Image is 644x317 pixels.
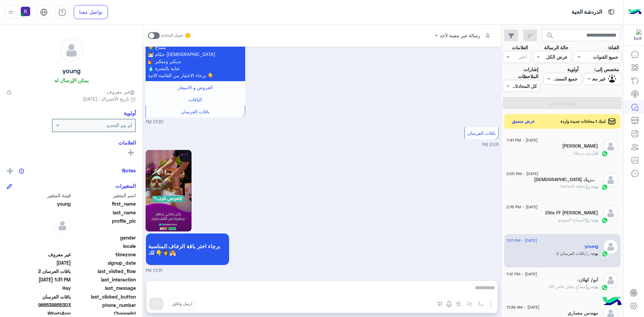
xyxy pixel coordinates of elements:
[74,5,108,19] a: تواصل معنا
[72,217,136,233] span: profile_pic
[62,67,80,75] h5: young
[54,77,89,83] h6: يمكن الإرسال له
[72,192,136,199] span: اسم المتغير
[7,200,71,207] span: young
[19,168,24,174] img: notes
[7,234,71,241] span: null
[7,8,15,16] img: profile
[595,151,598,156] span: انت
[506,271,537,277] span: [DATE] - 1:12 PM
[546,32,554,40] span: search
[72,243,136,250] span: locale
[534,177,598,182] h5: لاإله إلاالله وحده لاشريك
[161,33,183,38] small: تحويل المحادثة
[572,8,602,17] p: الدردشة الحية
[7,276,71,283] span: 2025-08-22T10:31:31.161Z
[7,293,71,300] span: باقات العرسان
[506,237,537,244] span: [DATE] - 1:31 PM
[601,284,608,291] img: WhatsApp
[58,8,66,16] img: tab
[72,209,136,216] span: last_name
[591,251,598,256] span: بوت
[148,243,227,256] span: برجاء اختر باقة الزفاف المناسبة لك 👇🤵👰
[7,168,13,174] img: add
[603,273,618,288] img: defaultAdmin.png
[146,27,245,81] p: 22/8/2025, 1:30 PM
[519,53,528,62] div: اختر
[181,109,210,114] span: باقات العرسان
[556,251,591,256] span: : باقات العرسان 2
[628,5,642,19] img: Logo
[72,268,136,275] span: last_visited_flow
[544,44,569,51] label: حالة الرسالة
[506,171,538,177] span: [DATE] - 2:25 PM
[577,277,598,283] h5: أبو/ كهلان-
[72,200,136,207] span: first_name
[603,172,618,188] img: defaultAdmin.png
[557,217,591,222] span: : المساج السويدي
[115,183,136,189] h6: المتغيرات
[60,39,83,62] img: defaultAdmin.png
[585,244,598,249] h5: young
[7,268,71,275] span: باقات العرسان 2
[601,184,608,191] img: WhatsApp
[124,110,136,116] h6: أولوية
[542,30,558,44] button: search
[146,150,192,231] img: Q2FwdHVyZSAoMTEpLnBuZw%3D%3D.png
[55,5,69,19] a: tab
[506,204,538,210] span: [DATE] - 2:18 PM
[506,137,538,143] span: [DATE] - 7:41 PM
[189,97,202,102] span: الباقات
[591,284,598,289] span: بوت
[7,251,71,258] span: غير معروف
[7,284,71,292] span: Hay
[506,304,539,310] span: [DATE] - 11:39 AM
[482,142,499,147] span: 01:31 PM
[7,310,71,317] span: 2
[503,97,622,109] button: تطبيق الفلاتر
[168,298,196,310] button: ارسل واغلق
[7,140,136,146] h6: العلامات
[7,302,71,309] span: 966539855303
[72,276,136,283] span: last_interaction
[7,243,71,250] span: null
[549,284,591,289] span: : مساج ملكي فاخر VIP
[21,7,30,16] img: userImage
[40,8,48,16] img: tab
[574,151,595,156] span: أرسل مرفقًا
[146,268,162,274] span: 01:31 PM
[503,66,538,80] label: إشارات الملاحظات
[591,184,598,189] span: بوت
[562,143,598,149] h5: Pasha
[72,293,136,300] span: last_clicked_button
[512,44,528,51] label: العلامات
[594,66,619,73] label: مخصص إلى:
[607,8,615,16] img: tab
[560,118,606,124] span: لديك 1 محادثات جديدة واردة
[603,239,618,254] img: defaultAdmin.png
[630,29,642,41] img: 322853014244696
[467,130,496,136] span: باقات العرسان
[545,210,598,216] h5: Elite FF Mushtaq Ahmed
[54,217,71,234] img: defaultAdmin.png
[72,284,136,292] span: last_message
[72,234,136,241] span: gender
[7,259,71,266] span: 2025-08-22T10:27:21.293Z
[7,192,71,199] span: قيمة المتغير
[601,217,608,224] img: WhatsApp
[601,150,608,157] img: WhatsApp
[107,88,136,95] span: غير معروف
[608,44,619,51] label: القناة:
[122,167,136,173] h6: Notes
[600,290,624,314] img: hulul-logo.png
[591,217,598,222] span: بوت
[603,139,618,154] img: defaultAdmin.png
[560,184,591,189] span: : Default reply
[72,310,136,317] span: ChannelId
[567,66,579,73] label: أولوية
[72,302,136,309] span: phone_number
[568,310,598,316] h5: مهندس معماري
[178,85,213,90] span: العروض و الاسعار
[603,206,618,221] img: defaultAdmin.png
[72,251,136,258] span: timezone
